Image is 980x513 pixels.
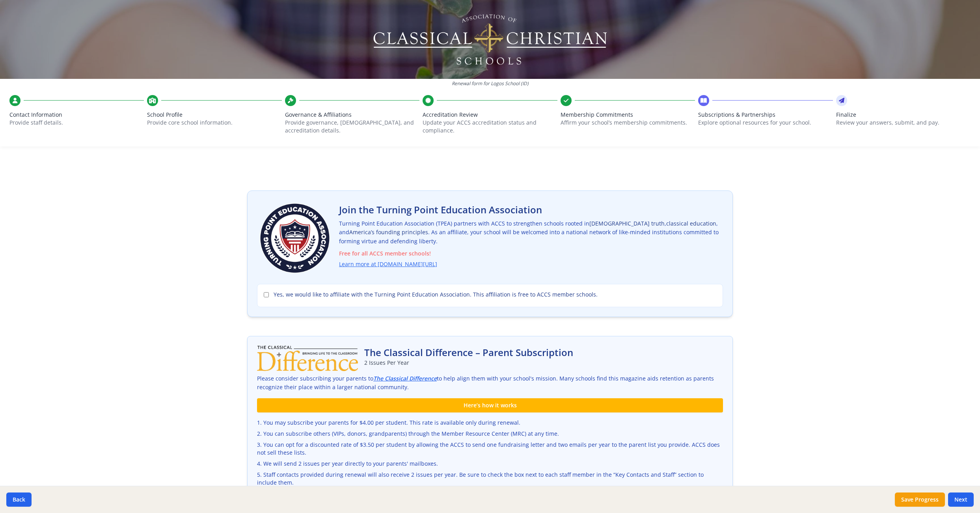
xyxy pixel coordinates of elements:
[423,111,557,119] span: Accreditation Review
[339,219,723,269] p: Turning Point Education Association (TPEA) partners with ACCS to strengthen schools rooted in , ,...
[561,119,695,127] p: Affirm your school’s membership commitments.
[147,111,281,119] span: School Profile
[423,119,557,134] p: Update your ACCS accreditation status and compliance.
[666,220,716,227] span: classical education
[948,492,974,507] button: Next
[364,346,573,359] h2: The Classical Difference – Parent Subscription
[561,111,695,119] span: Membership Commitments
[285,119,419,134] p: Provide governance, [DEMOGRAPHIC_DATA], and accreditation details.
[698,111,833,119] span: Subscriptions & Partnerships
[6,492,32,507] button: Back
[264,292,269,297] input: Yes, we would like to affiliate with the Turning Point Education Association. This affiliation is...
[257,460,723,468] li: We will send 2 issues per year directly to your parents' mailboxes.
[698,119,833,127] p: Explore optional resources for your school.
[9,119,144,127] p: Provide staff details.
[257,430,723,438] li: You can subscribe others (VIPs, donors, grandparents) through the Member Resource Center (MRC) at...
[257,200,333,276] img: Turning Point Education Association Logo
[285,111,419,119] span: Governance & Affiliations
[349,228,428,236] span: America’s founding principles
[274,291,598,298] span: Yes, we would like to affiliate with the Turning Point Education Association. This affiliation is...
[257,374,723,392] p: Please consider subscribing your parents to to help align them with your school's mission. Many s...
[373,374,437,383] a: The Classical Difference
[836,111,971,119] span: Finalize
[257,398,723,412] div: Here’s how it works
[339,249,723,258] span: Free for all ACCS member schools!
[257,419,723,427] li: You may subscribe your parents for $4.00 per student. This rate is available only during renewal.
[147,119,281,127] p: Provide core school information.
[339,260,437,269] a: Learn more at [DOMAIN_NAME][URL]
[257,441,723,457] li: You can opt for a discounted rate of $3.50 per student by allowing the ACCS to send one fundraisi...
[895,492,945,507] button: Save Progress
[9,111,144,119] span: Contact Information
[372,12,608,67] img: Logo
[364,359,573,367] p: 2 Issues Per Year
[836,119,971,127] p: Review your answers, submit, and pay.
[589,220,665,227] span: [DEMOGRAPHIC_DATA] truth
[339,203,723,216] h2: Join the Turning Point Education Association
[257,346,358,371] img: The Classical Difference
[257,471,723,487] li: Staff contacts provided during renewal will also receive 2 issues per year. Be sure to check the ...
